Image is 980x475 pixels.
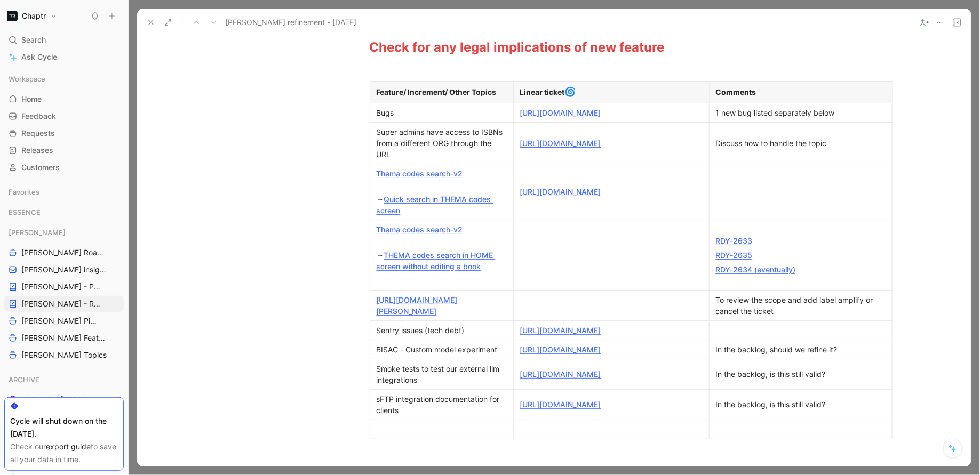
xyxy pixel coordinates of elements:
[370,39,665,55] span: Check for any legal implications of new feature
[4,392,124,408] a: ARCHIVE - [PERSON_NAME] Pipeline
[4,91,124,107] a: Home
[377,344,507,355] div: BISAC - Custom model experiment
[520,326,601,335] a: [URL][DOMAIN_NAME]
[4,108,124,124] a: Feedback
[21,162,60,173] span: Customers
[9,374,39,385] span: ARCHIVE
[9,207,41,218] span: ESSENCE
[21,128,55,139] span: Requests
[46,442,91,451] a: export guide
[4,9,60,23] button: ChaptrChaptr
[716,87,756,96] strong: Comments
[377,238,507,272] div: →
[4,372,124,425] div: ARCHIVEARCHIVE - [PERSON_NAME] PipelineARCHIVE - Noa Pipeline
[4,49,124,65] a: Ask Cycle
[10,440,118,466] div: Check our to save all your data in time.
[716,368,886,380] div: In the backlog, is this still valid?
[377,87,497,96] strong: Feature/ Increment/ Other Topics
[21,264,109,275] span: [PERSON_NAME] insights
[4,262,124,278] a: [PERSON_NAME] insights
[4,71,124,87] div: Workspace
[377,169,463,178] a: Thema codes search-v2
[716,251,753,260] a: RDY-2635
[10,415,118,440] div: Cycle will shut down on the [DATE].
[4,372,124,388] div: ARCHIVE
[21,333,109,343] span: [PERSON_NAME] Features
[716,265,796,274] a: RDY-2634 (eventually)
[4,245,124,261] a: [PERSON_NAME] Roadmap - open items
[520,108,601,117] a: [URL][DOMAIN_NAME]
[225,16,356,29] span: [PERSON_NAME] refinement - [DATE]
[377,251,496,271] a: THEMA codes search in HOME screen without editing a book
[4,224,124,240] div: [PERSON_NAME]
[377,182,507,216] div: →
[520,87,565,96] strong: Linear ticket
[520,345,601,354] a: [URL][DOMAIN_NAME]
[4,159,124,175] a: Customers
[9,187,39,197] span: Favorites
[21,395,112,405] span: ARCHIVE - [PERSON_NAME] Pipeline
[377,363,507,385] div: Smoke tests to test our external llm integrations
[377,195,493,215] a: Quick search in THEMA codes screen
[377,295,458,316] a: [URL][DOMAIN_NAME][PERSON_NAME]
[22,11,46,21] h1: Chaptr
[4,224,124,363] div: [PERSON_NAME][PERSON_NAME] Roadmap - open items[PERSON_NAME] insights[PERSON_NAME] - PLANNINGS[PE...
[9,227,66,238] span: [PERSON_NAME]
[21,247,106,258] span: [PERSON_NAME] Roadmap - open items
[520,139,601,148] a: [URL][DOMAIN_NAME]
[21,34,46,46] span: Search
[377,225,463,234] a: Thema codes search-v2
[4,313,124,329] a: [PERSON_NAME] Pipeline
[716,138,886,149] div: Discuss how to handle the topic
[21,51,57,63] span: Ask Cycle
[9,74,45,84] span: Workspace
[4,142,124,158] a: Releases
[4,347,124,363] a: [PERSON_NAME] Topics
[4,204,124,223] div: ESSENCE
[377,393,507,416] div: sFTP integration documentation for clients
[565,86,576,97] span: 🌀
[21,350,107,360] span: [PERSON_NAME] Topics
[4,279,124,295] a: [PERSON_NAME] - PLANNINGS
[716,344,886,355] div: In the backlog, should we refine it?
[377,126,507,160] div: Super admins have access to ISBNs from a different ORG through the URL
[7,11,18,21] img: Chaptr
[21,111,56,122] span: Feedback
[520,369,601,379] a: [URL][DOMAIN_NAME]
[4,32,124,48] div: Search
[4,296,124,312] a: [PERSON_NAME] - REFINEMENTS
[377,107,507,118] div: Bugs
[21,281,102,292] span: [PERSON_NAME] - PLANNINGS
[21,94,42,104] span: Home
[520,400,601,409] a: [URL][DOMAIN_NAME]
[21,316,99,326] span: [PERSON_NAME] Pipeline
[4,125,124,141] a: Requests
[4,184,124,200] div: Favorites
[21,145,53,156] span: Releases
[377,325,507,336] div: Sentry issues (tech debt)
[21,299,103,309] span: [PERSON_NAME] - REFINEMENTS
[716,107,886,118] div: 1 new bug listed separately below
[4,330,124,346] a: [PERSON_NAME] Features
[716,399,886,410] div: In the backlog, is this still valid?
[716,236,753,245] a: RDY-2633
[520,187,601,196] a: [URL][DOMAIN_NAME]
[716,294,886,317] div: To review the scope and add label amplify or cancel the ticket
[4,204,124,220] div: ESSENCE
